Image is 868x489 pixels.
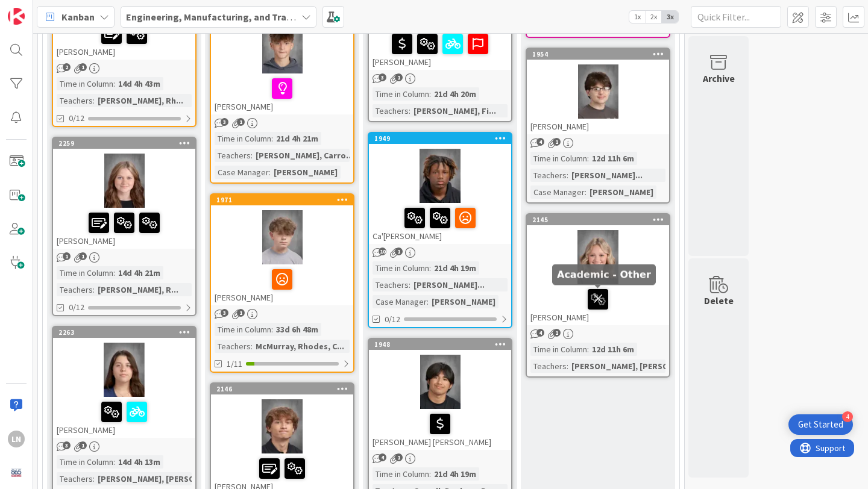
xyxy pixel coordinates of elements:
[221,309,228,317] span: 3
[410,278,488,291] div: [PERSON_NAME]...
[93,283,95,296] span: :
[527,214,669,325] div: 2145[PERSON_NAME]
[53,397,195,438] div: [PERSON_NAME]
[587,343,589,356] span: :
[409,278,410,291] span: :
[58,139,195,148] div: 2259
[113,455,115,469] span: :
[374,134,511,143] div: 1949
[8,8,25,25] img: Visit kanbanzone.com
[25,2,55,16] span: Support
[527,49,669,134] div: 1954[PERSON_NAME]
[57,472,93,485] div: Teachers
[8,431,25,447] div: LN
[374,340,511,349] div: 1948
[215,323,271,336] div: Time in Column
[429,261,431,275] span: :
[646,11,662,23] span: 2x
[57,77,113,90] div: Time in Column
[431,87,479,101] div: 21d 4h 20m
[69,301,84,314] span: 0/12
[553,329,561,337] span: 1
[536,329,544,337] span: 4
[58,328,195,337] div: 2263
[373,104,409,117] div: Teachers
[53,138,195,149] div: 2259
[369,133,511,244] div: 1949Ca'[PERSON_NAME]
[53,19,195,60] div: [PERSON_NAME]
[527,119,669,134] div: [PERSON_NAME]
[536,138,544,146] span: 4
[369,133,511,144] div: 1949
[211,195,353,205] div: 1971
[587,185,656,199] div: [PERSON_NAME]
[429,87,431,101] span: :
[585,185,587,199] span: :
[395,453,403,461] span: 1
[429,295,498,308] div: [PERSON_NAME]
[216,196,353,204] div: 1971
[373,261,429,275] div: Time in Column
[215,166,269,179] div: Case Manager
[63,441,71,449] span: 3
[253,340,347,353] div: McMurray, Rhodes, C...
[57,266,113,279] div: Time in Column
[79,441,87,449] span: 1
[553,138,561,146] span: 1
[115,266,163,279] div: 14d 4h 21m
[369,203,511,244] div: Ca'[PERSON_NAME]
[431,467,479,481] div: 21d 4h 19m
[369,339,511,450] div: 1948[PERSON_NAME] [PERSON_NAME]
[113,266,115,279] span: :
[369,409,511,450] div: [PERSON_NAME] [PERSON_NAME]
[93,94,95,107] span: :
[95,283,181,296] div: [PERSON_NAME], R...
[53,208,195,249] div: [PERSON_NAME]
[788,414,853,435] div: Open Get Started checklist, remaining modules: 4
[427,295,429,308] span: :
[53,138,195,249] div: 2259[PERSON_NAME]
[410,104,499,117] div: [PERSON_NAME], Fi...
[95,472,240,485] div: [PERSON_NAME], [PERSON_NAME]...
[527,284,669,325] div: [PERSON_NAME]
[568,360,714,373] div: [PERSON_NAME], [PERSON_NAME]...
[379,73,386,81] span: 3
[61,10,95,24] span: Kanban
[221,118,228,126] span: 3
[216,385,353,393] div: 2146
[251,340,253,353] span: :
[211,73,353,114] div: [PERSON_NAME]
[369,29,511,70] div: [PERSON_NAME]
[215,340,251,353] div: Teachers
[527,214,669,225] div: 2145
[271,132,273,145] span: :
[530,343,587,356] div: Time in Column
[8,464,25,481] img: avatar
[379,453,386,461] span: 4
[215,149,251,162] div: Teachers
[429,467,431,481] span: :
[273,132,321,145] div: 21d 4h 21m
[95,94,186,107] div: [PERSON_NAME], Rh...
[237,309,245,317] span: 1
[271,166,341,179] div: [PERSON_NAME]
[373,295,427,308] div: Case Manager
[63,63,71,71] span: 2
[567,169,568,182] span: :
[215,132,271,145] div: Time in Column
[271,323,273,336] span: :
[385,313,400,326] span: 0/12
[211,4,353,114] div: [PERSON_NAME]
[269,166,271,179] span: :
[395,248,403,255] span: 1
[568,169,646,182] div: [PERSON_NAME]...
[53,327,195,338] div: 2263
[237,118,245,126] span: 1
[527,49,669,60] div: 1954
[251,149,253,162] span: :
[79,252,87,260] span: 1
[530,185,585,199] div: Case Manager
[431,261,479,275] div: 21d 4h 19m
[273,323,321,336] div: 33d 6h 48m
[53,327,195,438] div: 2263[PERSON_NAME]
